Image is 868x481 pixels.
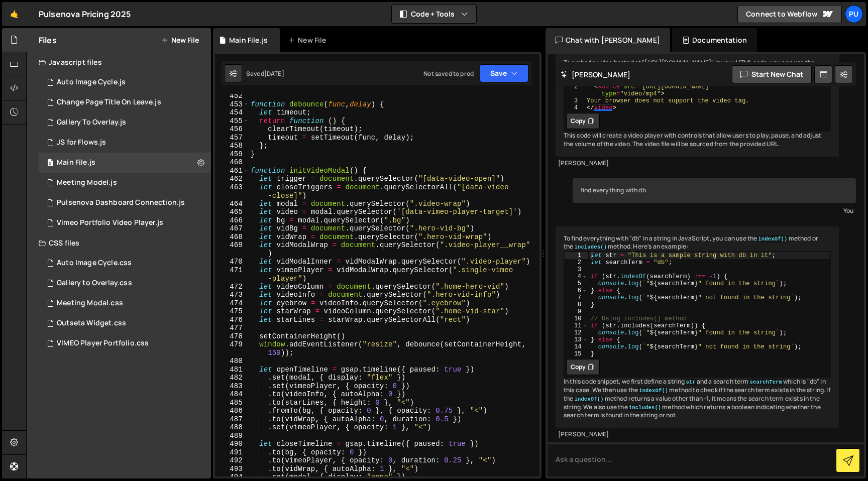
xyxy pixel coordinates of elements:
div: 477 [215,324,249,332]
div: 13515/35007.js [39,133,211,153]
h2: Files [39,35,57,46]
button: Code + Tools [392,5,476,23]
div: 493 [215,465,249,473]
div: 456 [215,125,249,134]
div: 489 [215,432,249,440]
div: 1 [565,252,588,259]
div: 3 [565,97,584,104]
code: includes() [573,244,608,251]
div: To embed a video hosted at "[URL][DOMAIN_NAME]" in your HTML code, you can use the following HTML... [556,51,839,157]
div: VIMEO Player Portfolio.css [57,339,149,348]
div: 4 [565,273,588,280]
div: 7 [565,294,588,301]
div: JS for Flows.js [57,138,106,147]
div: Pulsenova Dashboard Connection.js [57,198,185,207]
div: 457 [215,134,249,142]
div: Documentation [672,28,757,52]
div: 462 [215,175,249,183]
div: 13515/34358.css [39,293,211,313]
div: find everything with db [573,178,856,203]
div: 13515/43720.css [39,313,211,333]
div: [DATE] [264,69,284,78]
div: Not saved to prod [423,69,474,78]
div: 461 [215,167,249,175]
div: 467 [215,224,249,233]
code: indexOf() [573,396,604,403]
code: indexOf() [638,387,669,394]
div: 13515/34357.js [39,173,211,193]
div: Auto Image Cycle.css [57,259,132,268]
div: 11 [565,322,588,329]
div: 13515/34318.js [39,92,211,112]
div: 471 [215,266,249,283]
div: Main File.js [57,158,95,167]
div: 487 [215,415,249,424]
div: Gallery to Overlay.css [57,279,132,288]
div: 13515/33966.js [39,153,211,173]
div: Meeting Modal.css [57,299,123,308]
div: Auto Image Cycle.js [57,78,126,87]
button: Start new chat [732,65,812,83]
div: 472 [215,283,249,291]
div: Main File.js [229,35,268,45]
div: 474 [215,299,249,308]
div: Meeting Model.js [57,178,117,187]
button: Save [480,64,528,82]
div: Chat with [PERSON_NAME] [546,28,670,52]
div: 15 [565,350,588,357]
div: 481 [215,366,249,374]
div: Vimeo Portfolio Video Player.js [57,218,163,227]
div: 13515/34045.css [39,253,211,273]
code: indexOf() [757,235,788,243]
div: 6 [565,287,588,294]
button: Copy [566,113,600,129]
div: 9 [565,308,588,315]
div: 13515/34040.js [39,213,211,233]
div: [PERSON_NAME] [558,430,836,439]
div: New File [288,35,330,45]
div: 488 [215,423,249,432]
div: 454 [215,108,249,117]
div: 466 [215,216,249,225]
a: 🤙 [2,2,27,26]
div: 2 [565,83,584,97]
code: searchTerm [749,379,784,386]
div: 14 [565,343,588,350]
div: 12 [565,329,588,336]
div: 459 [215,150,249,159]
div: 476 [215,316,249,324]
div: Pulsenova Pricing 2025 [39,8,131,20]
div: 484 [215,390,249,399]
div: 13515/34321.css [39,273,211,293]
div: To find everything with "db" in a string in JavaScript, you can use the method or the method. Her... [556,226,839,428]
div: Gallery To Overlay.js [57,118,126,127]
div: 479 [215,340,249,357]
div: 13515/34042.css [39,333,211,353]
div: 492 [215,456,249,465]
code: includes() [628,404,663,411]
div: 13515/43938.js [39,193,211,213]
div: 475 [215,307,249,316]
div: 13 [565,336,588,343]
div: [PERSON_NAME] [558,159,836,168]
div: 13515/34044.js [39,72,211,92]
div: 469 [215,241,249,258]
div: Change Page Title On Leave.js [57,98,161,107]
div: 453 [215,100,249,109]
div: Saved [246,69,284,78]
div: 464 [215,200,249,208]
div: 486 [215,407,249,415]
div: 468 [215,233,249,242]
div: 491 [215,448,249,457]
div: 483 [215,382,249,391]
div: 465 [215,208,249,216]
a: Connect to Webflow [737,5,842,23]
div: 473 [215,291,249,299]
div: Pu [845,5,863,23]
div: 455 [215,117,249,126]
div: 478 [215,332,249,341]
div: 452 [215,92,249,100]
div: 490 [215,440,249,448]
div: 10 [565,315,588,322]
div: 3 [565,266,588,273]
